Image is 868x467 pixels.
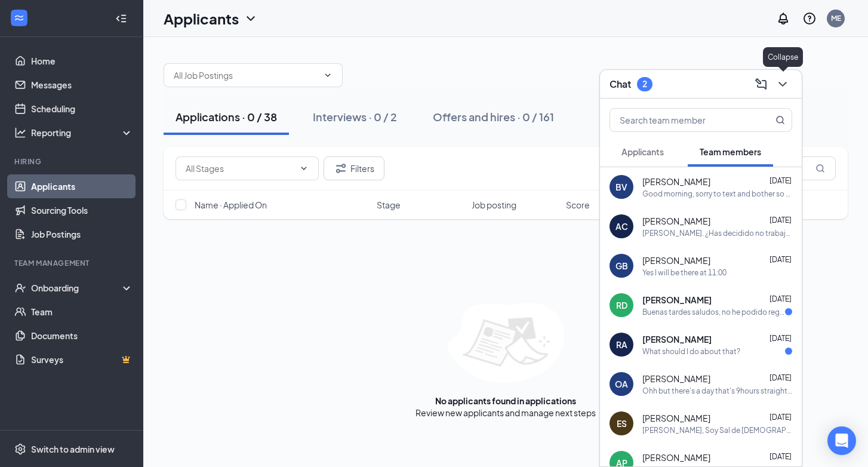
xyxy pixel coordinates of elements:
svg: QuestionInfo [802,11,817,26]
svg: MagnifyingGlass [775,115,785,125]
div: Hiring [14,156,131,167]
span: Applicants [621,146,664,157]
a: Documents [31,324,133,348]
svg: ChevronDown [323,70,333,80]
a: Scheduling [31,97,133,121]
a: Team [31,300,133,324]
div: AC [615,220,628,232]
svg: ChevronDown [299,164,309,173]
svg: Notifications [776,11,790,26]
span: [PERSON_NAME] [642,215,710,227]
div: Buenas tardes saludos, no he podido registrarme en las app del trabajo porque no me confirma el c... [642,307,785,317]
input: Search team member [610,109,752,131]
a: Job Postings [31,222,133,246]
div: What should I do about that? [642,346,740,357]
a: SurveysCrown [31,348,133,371]
div: GB [615,260,628,272]
div: Reporting [31,127,134,139]
span: [PERSON_NAME] [642,412,710,424]
svg: UserCheck [14,282,26,294]
svg: MagnifyingGlass [815,164,825,173]
div: ME [831,13,841,23]
svg: WorkstreamLogo [13,12,25,24]
div: Applications · 0 / 38 [176,109,277,124]
h3: Chat [610,78,631,91]
div: Collapse [763,47,803,67]
span: [PERSON_NAME] [642,294,712,306]
button: ComposeMessage [752,75,771,94]
div: [PERSON_NAME]. ¿Has decidido no trabajar en [DEMOGRAPHIC_DATA]-fil-A? [642,228,792,238]
svg: ChevronDown [775,77,790,91]
a: Applicants [31,174,133,198]
div: Team Management [14,258,131,268]
div: Ohh but there's a day that's 9hours straight I'm not really comfortable with that I'm sorry And a... [642,386,792,396]
span: [PERSON_NAME] [642,373,710,385]
span: [DATE] [769,294,792,303]
span: Score [566,199,590,211]
div: ES [617,417,627,429]
span: [DATE] [769,176,792,185]
span: [DATE] [769,216,792,225]
button: ChevronDown [773,75,792,94]
div: [PERSON_NAME], Soy Sal de [DEMOGRAPHIC_DATA]-fil-A, ¿Aún quieres trabajar en [DEMOGRAPHIC_DATA]-f... [642,425,792,435]
div: Offers and hires · 0 / 161 [433,109,554,124]
div: RA [616,339,627,351]
svg: Settings [14,443,26,455]
div: Review new applicants and manage next steps [415,407,596,419]
a: Home [31,49,133,73]
span: [PERSON_NAME] [642,333,712,345]
div: Interviews · 0 / 2 [313,109,397,124]
input: All Job Postings [174,69,318,82]
span: [DATE] [769,413,792,422]
span: [PERSON_NAME] [642,451,710,463]
img: empty-state [448,303,564,383]
a: Sourcing Tools [31,198,133,222]
button: Filter Filters [324,156,384,180]
span: [PERSON_NAME] [642,176,710,188]
div: 2 [642,79,647,89]
svg: ChevronDown [244,11,258,26]
span: [DATE] [769,255,792,264]
h1: Applicants [164,8,239,29]
span: [PERSON_NAME] [642,254,710,266]
span: Stage [377,199,401,211]
span: Name · Applied On [195,199,267,211]
span: [DATE] [769,334,792,343]
div: Onboarding [31,282,123,294]
span: [DATE] [769,452,792,461]
svg: Analysis [14,127,26,139]
div: OA [615,378,628,390]
div: BV [615,181,627,193]
a: Messages [31,73,133,97]
div: Open Intercom Messenger [827,426,856,455]
input: All Stages [186,162,294,175]
div: Good morning, sorry to text and bother so early. I was wondering when [PERSON_NAME] was gonna sen... [642,189,792,199]
span: Job posting [472,199,516,211]
svg: Collapse [115,13,127,24]
svg: Filter [334,161,348,176]
div: Yes I will be there at 11:00 [642,268,727,278]
svg: ComposeMessage [754,77,768,91]
div: Switch to admin view [31,443,115,455]
div: No applicants found in applications [435,395,576,407]
span: [DATE] [769,373,792,382]
span: Team members [700,146,761,157]
div: RD [616,299,627,311]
